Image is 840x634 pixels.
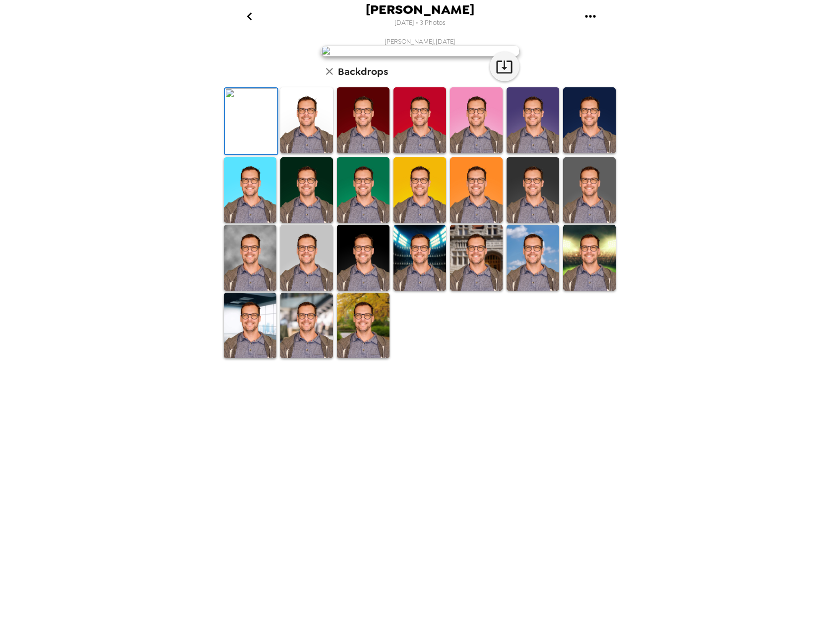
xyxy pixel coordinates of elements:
[338,63,388,79] h6: Backdrops
[366,3,474,16] span: [PERSON_NAME]
[225,88,277,154] img: Original
[385,37,455,46] span: [PERSON_NAME] , [DATE]
[321,46,519,57] img: user
[394,16,446,30] span: [DATE] • 3 Photos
